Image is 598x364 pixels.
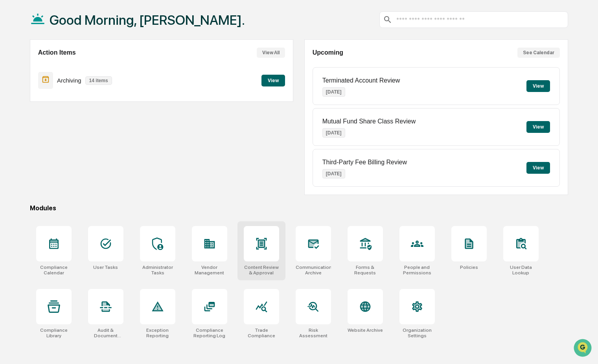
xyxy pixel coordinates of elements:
h2: Action Items [38,49,76,56]
p: [DATE] [322,87,345,97]
div: Forms & Requests [348,265,383,276]
div: Vendor Management [192,265,227,276]
span: Attestations [65,99,98,107]
div: Communications Archive [296,265,331,276]
button: View [526,121,550,133]
div: 🖐️ [8,100,14,106]
div: User Tasks [93,265,118,270]
p: [DATE] [322,128,345,138]
button: See Calendar [517,48,560,58]
div: Compliance Calendar [36,265,72,276]
span: Data Lookup [16,114,50,122]
div: Compliance Library [36,327,72,338]
button: View [261,75,285,86]
p: [DATE] [322,169,345,178]
p: Archiving [57,77,81,84]
div: Exception Reporting [140,327,175,338]
a: 🗄️Attestations [54,96,101,110]
p: Third-Party Fee Billing Review [322,159,407,166]
div: Audit & Document Logs [88,327,123,338]
button: View [526,80,550,92]
div: Risk Assessment [296,327,331,338]
div: Organization Settings [399,327,435,338]
div: Modules [30,204,568,212]
div: Administrator Tasks [140,265,175,276]
div: User Data Lookup [503,265,539,276]
span: Preclearance [16,99,51,107]
span: Pylon [78,133,95,139]
div: Start new chat [27,60,129,68]
div: People and Permissions [399,265,435,276]
div: 🔎 [8,115,14,121]
button: Start new chat [134,63,143,72]
div: Policies [460,265,478,270]
div: Content Review & Approval [244,265,279,276]
iframe: Open customer support [573,338,594,359]
div: Compliance Reporting Log [192,327,227,338]
h1: Good Morning, [PERSON_NAME]. [50,12,245,28]
a: 🔎Data Lookup [5,111,53,125]
div: Website Archive [348,327,383,333]
p: 14 items [85,76,112,85]
a: 🖐️Preclearance [5,96,54,110]
p: Mutual Fund Share Class Review [322,118,416,125]
div: Trade Compliance [244,327,279,338]
img: 1746055101610-c473b297-6a78-478c-a979-82029cc54cd1 [8,60,22,74]
h2: Upcoming [313,49,343,56]
div: 🗄️ [57,100,63,106]
p: How can we help? [8,17,143,29]
button: View [526,162,550,174]
a: View [261,76,285,84]
button: View All [257,48,285,58]
p: Terminated Account Review [322,77,400,84]
div: We're available if you need us! [27,68,99,74]
a: Powered byPylon [55,133,95,139]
